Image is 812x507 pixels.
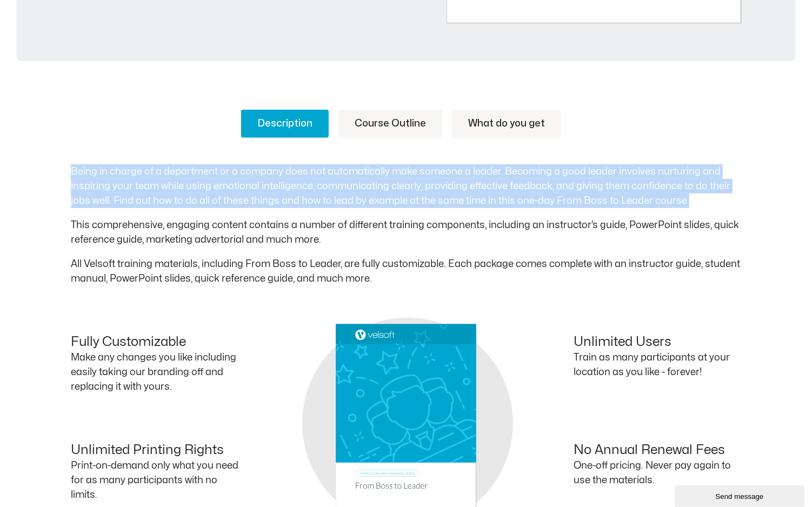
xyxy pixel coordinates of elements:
p: Make any changes you like including easily taking our branding off and replacing it with yours. [71,350,238,394]
iframe: chat widget [675,483,807,507]
a: What do you get [452,110,561,138]
p: Print-on-demand only what you need for as many participants with no limits. [71,458,238,502]
a: Description [241,110,329,138]
h4: Unlimited Printing Rights [71,443,238,458]
p: Being in charge of a department or a company does not automatically make someone a leader. Becomi... [71,164,741,208]
h4: No Annual Renewal Fees [574,443,741,458]
p: All Velsoft training materials, including From Boss to Leader, are fully customizable. Each packa... [71,257,741,286]
p: One-off pricing. Never pay again to use the materials. [574,458,741,488]
p: Train as many participants at your location as you like - forever! [574,350,741,379]
h4: Fully Customizable [71,335,238,350]
a: Course Outline [338,110,442,138]
h4: Unlimited Users [574,335,741,350]
p: This comprehensive, engaging content contains a number of different training components, includin... [71,218,741,247]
